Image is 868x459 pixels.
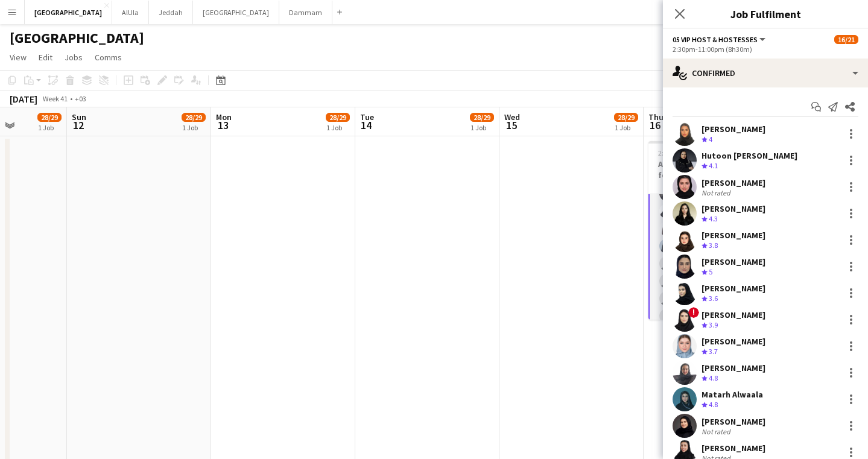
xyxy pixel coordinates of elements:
[70,118,86,132] span: 12
[10,52,27,63] span: View
[10,29,144,47] h1: [GEOGRAPHIC_DATA]
[214,118,232,132] span: 13
[709,135,712,144] span: 4
[702,309,765,320] div: [PERSON_NAME]
[673,35,767,44] button: 05 VIP Host & Hostesses
[34,49,57,65] a: Edit
[702,416,765,427] div: [PERSON_NAME]
[648,141,784,320] app-job-card: 2:30pm-11:00pm (8h30m)16/21Award ceremony sport federation2 Roles[PERSON_NAME][PERSON_NAME]Matarh...
[95,52,122,63] span: Comms
[182,113,206,122] span: 28/29
[702,362,765,373] div: [PERSON_NAME]
[663,6,868,22] h3: Job Fulfilment
[65,52,83,63] span: Jobs
[504,112,520,122] span: Wed
[358,118,374,132] span: 14
[709,400,718,409] span: 4.8
[182,123,205,132] div: 1 Job
[75,94,86,103] div: +03
[658,148,738,157] span: 2:30pm-11:00pm (8h30m)
[688,307,699,318] span: !
[709,320,718,329] span: 3.9
[702,336,765,347] div: [PERSON_NAME]
[702,427,733,436] div: Not rated
[709,214,718,223] span: 4.3
[834,35,858,44] span: 16/21
[112,1,149,24] button: AlUla
[40,94,70,103] span: Week 41
[702,256,765,267] div: [PERSON_NAME]
[709,373,718,382] span: 4.8
[709,294,718,303] span: 3.6
[193,1,279,24] button: [GEOGRAPHIC_DATA]
[614,113,638,122] span: 28/29
[60,49,87,65] a: Jobs
[326,123,349,132] div: 1 Job
[149,1,193,24] button: Jeddah
[615,123,638,132] div: 1 Job
[5,49,31,65] a: View
[360,112,374,122] span: Tue
[702,177,765,188] div: [PERSON_NAME]
[702,124,765,135] div: [PERSON_NAME]
[702,230,765,241] div: [PERSON_NAME]
[709,347,718,356] span: 3.7
[702,443,765,454] div: [PERSON_NAME]
[702,203,765,214] div: [PERSON_NAME]
[709,241,718,250] span: 3.8
[470,123,493,132] div: 1 Job
[702,283,765,294] div: [PERSON_NAME]
[39,52,52,63] span: Edit
[702,150,797,161] div: Hutoon [PERSON_NAME]
[709,161,718,170] span: 4.1
[72,112,86,122] span: Sun
[216,112,232,122] span: Mon
[673,45,858,54] div: 2:30pm-11:00pm (8h30m)
[10,93,37,105] div: [DATE]
[702,188,733,197] div: Not rated
[25,1,112,24] button: [GEOGRAPHIC_DATA]
[648,112,664,122] span: Thu
[702,389,763,400] div: Matarh Alwaala
[673,35,758,44] span: 05 VIP Host & Hostesses
[709,267,712,276] span: 5
[38,123,61,132] div: 1 Job
[663,59,868,87] div: Confirmed
[326,113,350,122] span: 28/29
[502,118,520,132] span: 15
[648,159,784,180] h3: Award ceremony sport federation
[647,118,664,132] span: 16
[279,1,332,24] button: Dammam
[470,113,494,122] span: 28/29
[37,113,62,122] span: 28/29
[90,49,127,65] a: Comms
